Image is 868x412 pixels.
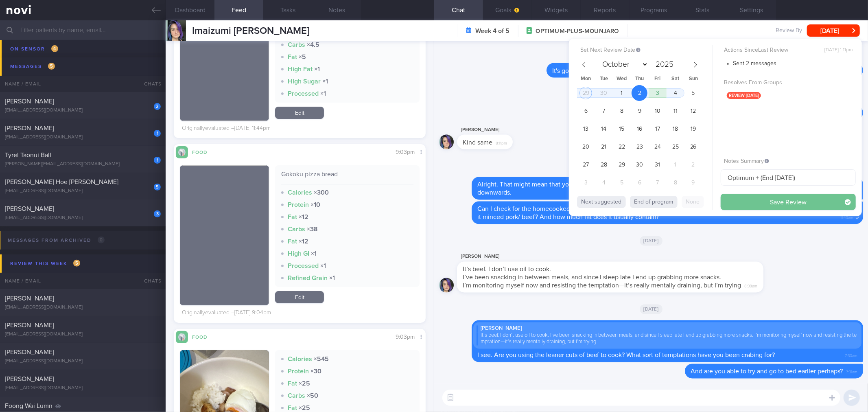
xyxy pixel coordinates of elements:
[649,175,665,191] span: November 7, 2025
[640,305,663,314] span: [DATE]
[322,78,328,85] strong: × 1
[180,165,269,305] img: Gokoku pizza bread
[477,333,858,346] div: It’s beef. I don’t use oil to cook. I’ve been snacking in between meals, and since I sleep late I...
[807,24,860,37] button: [DATE]
[320,263,326,269] strong: × 1
[288,214,297,220] strong: Fat
[595,77,613,82] span: Tue
[5,152,51,158] span: Tyrel Taonui Ball
[307,42,319,48] strong: × 4.5
[685,175,701,191] span: November 9, 2025
[477,326,858,332] div: [PERSON_NAME]
[596,103,612,119] span: October 7, 2025
[649,85,665,101] span: October 3, 2025
[724,158,769,164] span: Notes Summary
[288,263,319,269] strong: Processed
[310,202,320,208] strong: × 10
[288,78,321,85] strong: High Sugar
[5,125,54,131] span: [PERSON_NAME]
[396,334,415,340] span: 9:03pm
[614,121,630,137] span: October 15, 2025
[463,139,492,146] span: Kind same
[329,275,335,281] strong: × 1
[577,196,626,208] button: Next suggested
[281,170,413,184] div: Gokoku pizza bread
[536,27,619,35] span: OPTIMUM-PLUS-MOUNJARO
[5,331,161,337] div: [EMAIL_ADDRESS][DOMAIN_NAME]
[314,356,329,362] strong: × 545
[649,103,665,119] span: October 10, 2025
[288,90,319,97] strong: Processed
[5,358,161,364] div: [EMAIL_ADDRESS][DOMAIN_NAME]
[5,403,52,409] span: Foong Wai Lumn
[614,85,630,101] span: October 1, 2025
[721,194,856,210] button: Save Review
[596,85,612,101] span: September 30, 2025
[580,47,709,54] label: Set Next Review Date
[98,237,105,243] span: 0
[73,260,80,267] span: 5
[5,134,161,140] div: [EMAIL_ADDRESS][DOMAIN_NAME]
[5,188,161,194] div: [EMAIL_ADDRESS][DOMAIN_NAME]
[275,291,324,303] a: Edit
[311,250,317,257] strong: × 1
[649,77,667,82] span: Fri
[299,238,308,245] strong: × 12
[845,351,857,359] span: 7:30am
[846,368,857,375] span: 7:31am
[5,206,54,212] span: [PERSON_NAME]
[649,157,665,173] span: October 31, 2025
[5,349,54,355] span: [PERSON_NAME]
[496,138,507,146] span: 8:11pm
[48,63,55,70] span: 5
[396,149,415,155] span: 9:03pm
[288,66,313,72] strong: High Fat
[614,103,630,119] span: October 8, 2025
[613,77,631,82] span: Wed
[314,66,320,72] strong: × 1
[632,85,647,101] span: October 2, 2025
[288,368,309,375] strong: Protein
[614,175,630,191] span: November 5, 2025
[154,184,161,191] div: 5
[307,392,318,399] strong: × 50
[288,275,328,281] strong: Refined Grain
[288,202,309,208] strong: Protein
[457,125,537,135] div: [PERSON_NAME]
[288,54,297,60] strong: Fat
[299,54,306,60] strong: × 5
[667,103,683,119] span: October 11, 2025
[288,189,312,196] strong: Calories
[685,103,701,119] span: October 12, 2025
[578,121,594,137] span: October 13, 2025
[685,121,701,137] span: October 19, 2025
[599,58,648,71] select: Month
[824,47,853,53] span: [DATE] 1:11pm
[133,273,166,289] div: Chats
[288,405,297,411] strong: Fat
[477,182,824,196] span: Alright. That might mean that your calories are more or less still at maintenance, and hence your...
[299,214,308,220] strong: × 12
[685,85,701,101] span: October 5, 2025
[640,236,663,246] span: [DATE]
[667,77,684,82] span: Sat
[596,157,612,173] span: October 28, 2025
[745,282,758,289] span: 8:38am
[477,352,775,359] span: I see. Are you using the leaner cuts of beef to cook? What sort of temptations have you been crab...
[667,85,683,101] span: October 4, 2025
[288,42,305,48] strong: Carbs
[614,157,630,173] span: October 29, 2025
[596,139,612,155] span: October 21, 2025
[8,258,82,269] div: Review this week
[684,77,702,82] span: Sun
[463,283,741,289] span: I’m monitoring myself now and resisting the temptation—it’s really mentally draining, but I’m trying
[5,41,161,47] div: [PERSON_NAME][EMAIL_ADDRESS][DOMAIN_NAME]
[578,157,594,173] span: October 27, 2025
[154,157,161,164] div: 1
[5,98,54,105] span: [PERSON_NAME]
[632,121,647,137] span: October 16, 2025
[727,92,761,99] span: review-[DATE]
[685,139,701,155] span: October 26, 2025
[133,76,166,92] div: Chats
[299,380,310,387] strong: × 25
